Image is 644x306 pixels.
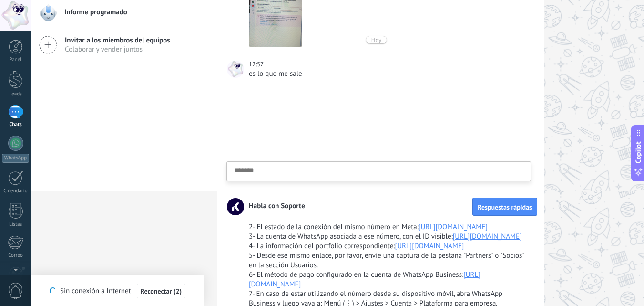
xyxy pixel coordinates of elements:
[395,242,464,251] a: [URL][DOMAIN_NAME]
[478,204,532,211] span: Respuestas rápidas
[2,122,30,128] div: Chats
[2,222,30,228] div: Listas
[249,251,529,270] div: 5- Desde ese mismo enlace, por favor, envíe una captura de la pestaña "Partners" o "Socios" en la...
[65,45,170,54] span: Colaborar y vender juntos
[453,232,522,241] a: [URL][DOMAIN_NAME]
[249,232,529,242] div: 3- La cuenta de WhatsApp asociada a ese número, con el ID visible:
[249,270,480,289] a: [URL][DOMAIN_NAME]
[249,242,529,251] div: 4- La información del portfolio correspondiente:
[137,284,185,299] button: Reconectar (2)
[243,201,305,211] span: Habla con Soporte
[2,91,30,97] div: Leads
[2,253,30,259] div: Correo
[249,60,265,69] div: 12:57
[249,222,529,232] div: 2- El estado de la conexión del mismo número en Meta:
[2,188,30,194] div: Calendario
[249,69,529,79] div: es lo que me sale
[2,154,29,163] div: WhatsApp
[65,36,170,45] span: Invitar a los miembros del equipos
[2,57,30,63] div: Panel
[419,222,488,232] a: [URL][DOMAIN_NAME]
[472,198,537,216] button: Respuestas rápidas
[64,8,127,17] span: Informe programado
[634,141,643,163] span: Copilot
[249,270,529,289] div: 6- El método de pago configurado en la cuenta de WhatsApp Business:
[227,61,244,78] span: Lito-Carla Torrez Murillo
[141,288,182,295] span: Reconectar (2)
[50,283,185,299] div: Sin conexión a Internet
